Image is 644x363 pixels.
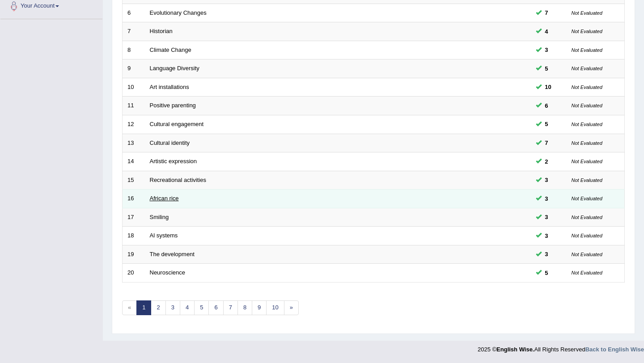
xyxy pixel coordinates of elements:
td: 20 [123,264,145,283]
a: Neuroscience [150,269,186,276]
small: Not Evaluated [572,103,602,108]
span: You can still take this question [542,157,552,166]
span: You can still take this question [542,8,552,17]
a: Climate Change [150,46,191,53]
span: You can still take this question [542,212,552,222]
td: 14 [123,152,145,171]
a: Smiling [150,214,169,220]
small: Not Evaluated [572,10,602,16]
small: Not Evaluated [572,29,602,34]
a: 7 [223,300,238,315]
a: 6 [208,300,223,315]
a: Historian [150,28,173,34]
small: Not Evaluated [572,233,602,238]
small: Not Evaluated [572,270,602,275]
span: You can still take this question [542,27,552,36]
span: You can still take this question [542,138,552,148]
span: You can still take this question [542,45,552,55]
a: 4 [180,300,195,315]
a: Cultural engagement [150,121,204,127]
td: 6 [123,4,145,22]
a: Al systems [150,232,178,239]
a: 8 [237,300,252,315]
small: Not Evaluated [572,215,602,220]
td: 16 [123,190,145,208]
small: Not Evaluated [572,84,602,90]
td: 10 [123,78,145,97]
td: 18 [123,227,145,245]
a: Cultural identity [150,139,190,146]
a: Artistic expression [150,158,197,165]
td: 9 [123,59,145,78]
a: Art installations [150,84,189,90]
a: Language Diversity [150,65,199,72]
small: Not Evaluated [572,177,602,183]
a: Back to English Wise [585,346,644,353]
a: The development [150,251,195,257]
td: 12 [123,115,145,134]
a: » [284,300,299,315]
span: You can still take this question [542,64,552,73]
a: 1 [136,300,151,315]
div: 2025 © All Rights Reserved [478,341,644,354]
small: Not Evaluated [572,122,602,127]
td: 8 [123,41,145,59]
span: « [122,300,137,315]
a: Recreational activities [150,177,206,183]
small: Not Evaluated [572,140,602,146]
span: You can still take this question [542,268,552,278]
small: Not Evaluated [572,196,602,201]
span: You can still take this question [542,249,552,259]
span: You can still take this question [542,119,552,129]
span: You can still take this question [542,82,555,92]
span: You can still take this question [542,175,552,185]
td: 13 [123,134,145,152]
a: African rice [150,195,179,202]
small: Not Evaluated [572,47,602,53]
small: Not Evaluated [572,66,602,71]
span: You can still take this question [542,231,552,241]
a: Evolutionary Changes [150,9,207,16]
a: 2 [151,300,165,315]
a: 5 [194,300,209,315]
a: 3 [165,300,180,315]
span: You can still take this question [542,194,552,203]
td: 11 [123,97,145,115]
a: Positive parenting [150,102,196,109]
td: 15 [123,171,145,190]
a: 9 [252,300,267,315]
a: 10 [266,300,284,315]
td: 7 [123,22,145,41]
span: You can still take this question [542,101,552,110]
small: Not Evaluated [572,252,602,257]
strong: English Wise. [496,346,534,353]
td: 19 [123,245,145,264]
td: 17 [123,208,145,227]
small: Not Evaluated [572,159,602,164]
